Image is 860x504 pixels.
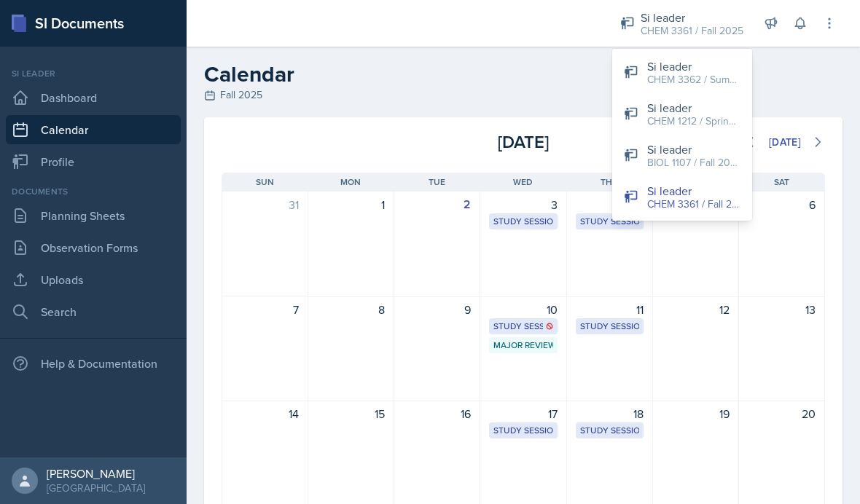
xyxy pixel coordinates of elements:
[231,405,299,422] div: 14
[493,424,552,437] div: Study Session
[403,301,471,318] div: 9
[6,67,181,80] div: Si leader
[641,23,743,39] div: CHEM 3361 / Fall 2025
[47,481,145,495] div: [GEOGRAPHIC_DATA]
[204,87,843,103] div: Fall 2025
[423,129,624,155] div: [DATE]
[647,182,740,200] div: Si leader
[580,215,639,228] div: Study Session
[6,265,181,294] a: Uploads
[513,176,533,189] span: Wed
[231,196,299,213] div: 31
[256,176,274,189] span: Sun
[317,196,385,213] div: 1
[6,233,181,262] a: Observation Forms
[612,52,752,93] button: Si leader CHEM 3362 / Summer 2025
[647,155,740,170] div: BIOL 1107 / Fall 2025
[748,405,816,422] div: 20
[489,301,557,318] div: 10
[6,147,181,176] a: Profile
[748,196,816,213] div: 6
[493,215,552,228] div: Study Session
[6,297,181,326] a: Search
[662,405,730,422] div: 19
[580,320,639,333] div: Study Session
[774,176,789,189] span: Sat
[6,349,181,378] div: Help & Documentation
[748,301,816,318] div: 13
[647,58,740,75] div: Si leader
[601,176,619,189] span: Thu
[493,320,552,333] div: Study Session
[647,197,740,212] div: CHEM 3361 / Fall 2025
[204,61,843,87] h2: Calendar
[493,339,552,352] div: Major Review Session
[403,196,471,213] div: 2
[6,201,181,230] a: Planning Sheets
[647,99,740,117] div: Si leader
[612,135,752,176] button: Si leader BIOL 1107 / Fall 2025
[612,176,752,218] button: Si leader CHEM 3361 / Fall 2025
[317,301,385,318] div: 8
[647,72,740,87] div: CHEM 3362 / Summer 2025
[6,185,181,198] div: Documents
[340,176,361,189] span: Mon
[489,405,557,422] div: 17
[429,176,445,189] span: Tue
[47,466,145,481] div: [PERSON_NAME]
[576,405,644,422] div: 18
[769,136,801,148] div: [DATE]
[403,405,471,422] div: 16
[317,405,385,422] div: 15
[576,301,644,318] div: 11
[231,301,299,318] div: 7
[612,93,752,135] button: Si leader CHEM 1212 / Spring 2025
[489,196,557,213] div: 3
[6,115,181,144] a: Calendar
[647,114,740,129] div: CHEM 1212 / Spring 2025
[641,9,743,26] div: Si leader
[576,196,644,213] div: 4
[6,83,181,112] a: Dashboard
[759,130,810,154] button: [DATE]
[662,301,730,318] div: 12
[647,141,740,158] div: Si leader
[580,424,639,437] div: Study Session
